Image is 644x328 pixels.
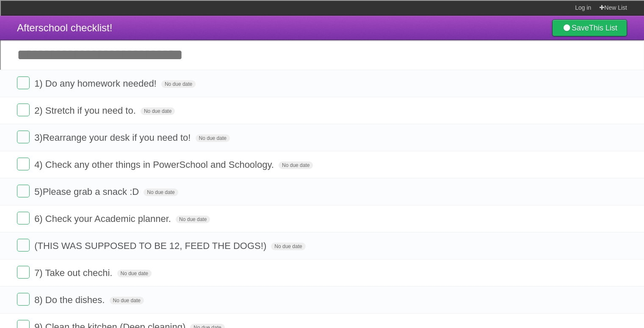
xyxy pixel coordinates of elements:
[141,107,175,115] span: No due date
[589,24,617,32] b: This List
[34,213,173,224] span: 6) Check your Academic planner.
[34,295,107,305] span: 8) Do the dishes.
[110,297,144,304] span: No due date
[17,293,30,306] label: Done
[17,22,112,33] span: Afterschool checklist!
[34,159,276,170] span: 4) Check any other things in PowerSchool and Schoology.
[17,77,30,89] label: Done
[34,78,159,89] span: 1) Do any homework needed!
[34,105,138,116] span: 2) Stretch if you need to.
[34,186,141,197] span: 5)Please grab a snack :D
[17,131,30,143] label: Done
[34,132,193,143] span: 3)Rearrange your desk if you need to!
[552,19,627,36] a: SaveThis List
[17,104,30,116] label: Done
[34,268,114,278] span: 7) Take out chechi.
[176,216,210,223] span: No due date
[117,270,152,277] span: No due date
[161,80,196,88] span: No due date
[17,185,30,197] label: Done
[17,266,30,279] label: Done
[17,158,30,170] label: Done
[144,189,178,196] span: No due date
[34,241,268,251] span: (THIS WAS SUPPOSED TO BE 12, FEED THE DOGS!)
[271,243,305,250] span: No due date
[17,239,30,251] label: Done
[17,212,30,224] label: Done
[279,161,313,169] span: No due date
[196,134,230,142] span: No due date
